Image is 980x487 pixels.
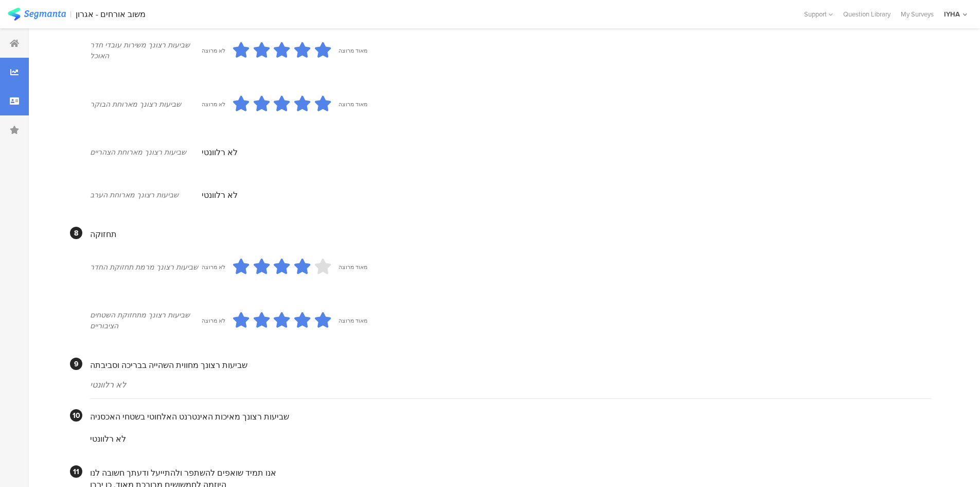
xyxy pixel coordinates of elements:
[202,100,225,108] div: לא מרוצה
[896,9,939,19] a: My Surveys
[90,228,931,240] div: תחזוקה
[90,310,202,331] div: שביעות רצונך מתחזוקת השטחים הציבוריים
[804,6,833,22] div: Support
[338,46,367,55] div: מאוד מרוצה
[202,46,225,55] div: לא מרוצה
[90,40,202,61] div: שביעות רצונך משירות עובדי חדר האוכל
[338,316,367,325] div: מאוד מרוצה
[90,423,931,455] section: לא רלוונטי
[70,465,82,478] div: 11
[90,99,202,110] div: שביעות רצונך מארוחת הבוקר
[90,379,931,391] div: לא רלוונטי
[90,147,202,158] div: שביעות רצונך מארוחת הצהריים
[70,227,82,239] div: 8
[90,467,931,479] div: אנו תמיד שואפים להשתפר ולהתייעל ודעתך חשובה לנו
[70,8,72,20] div: |
[944,9,960,19] div: IYHA
[202,263,225,271] div: לא מרוצה
[70,358,82,370] div: 9
[90,262,202,273] div: שביעות רצונך מרמת תחזוקת החדר
[202,179,931,211] section: לא רלוונטי
[90,359,931,371] div: שביעות רצונך מחווית השהייה בבריכה וסביבתה
[90,411,931,423] div: שביעות רצונך מאיכות האינטרנט האלחוטי בשטחי האכסניה
[90,190,202,200] div: שביעות רצונך מארוחת הערב
[838,9,896,19] a: Question Library
[70,409,82,422] div: 10
[76,9,146,19] div: משוב אורחים - אגרון
[202,136,931,169] section: לא רלוונטי
[8,8,66,21] img: segmanta logo
[202,316,225,325] div: לא מרוצה
[338,100,367,108] div: מאוד מרוצה
[338,263,367,271] div: מאוד מרוצה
